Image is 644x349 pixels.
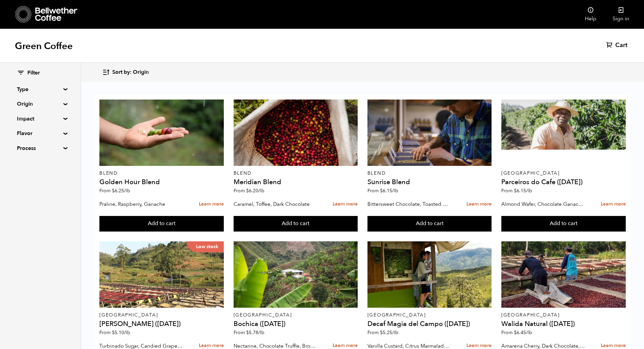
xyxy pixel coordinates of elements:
span: /lb [258,329,264,336]
bdi: 6.25 [112,188,130,194]
bdi: 5.78 [246,329,264,336]
span: $ [514,329,517,336]
p: [GEOGRAPHIC_DATA] [501,171,626,176]
span: From [501,188,532,194]
button: Add to cart [99,216,224,232]
span: $ [514,188,517,194]
a: Cart [606,41,629,49]
summary: Origin [17,100,64,108]
h4: Golden Hour Blend [99,179,224,186]
button: Add to cart [501,216,626,232]
summary: Type [17,85,64,93]
summary: Process [17,144,64,152]
a: Low stock [99,241,224,308]
p: Blend [234,171,358,176]
h4: Parceiros do Cafe ([DATE]) [501,179,626,186]
span: /lb [392,188,398,194]
span: $ [112,329,115,336]
bdi: 5.10 [112,329,130,336]
span: $ [380,188,383,194]
h4: Sunrise Blend [367,179,492,186]
p: [GEOGRAPHIC_DATA] [367,313,492,318]
span: $ [112,188,115,194]
bdi: 6.20 [246,188,264,194]
button: Add to cart [234,216,358,232]
span: $ [380,329,383,336]
bdi: 6.15 [380,188,398,194]
h4: Walida Natural ([DATE]) [501,321,626,327]
a: Learn more [199,197,224,212]
span: /lb [258,188,264,194]
h4: Bochica ([DATE]) [234,321,358,327]
p: [GEOGRAPHIC_DATA] [99,313,224,318]
span: Cart [615,41,627,49]
span: From [501,329,532,336]
span: Sort by: Origin [112,69,149,76]
p: Praline, Raspberry, Ganache [99,199,184,209]
p: Blend [367,171,492,176]
p: Bittersweet Chocolate, Toasted Marshmallow, Candied Orange, Praline [367,199,452,209]
p: [GEOGRAPHIC_DATA] [501,313,626,318]
a: Learn more [467,197,492,212]
h4: Meridian Blend [234,179,358,186]
a: Learn more [601,197,626,212]
summary: Flavor [17,129,64,137]
button: Add to cart [367,216,492,232]
p: [GEOGRAPHIC_DATA] [234,313,358,318]
button: Sort by: Origin [102,64,149,80]
span: /lb [124,329,130,336]
bdi: 6.15 [514,188,532,194]
span: Filter [27,69,40,77]
span: /lb [124,188,130,194]
span: $ [246,329,249,336]
h4: Decaf Magia del Campo ([DATE]) [367,321,492,327]
bdi: 6.45 [514,329,532,336]
p: Blend [99,171,224,176]
h1: Green Coffee [15,40,73,52]
span: /lb [526,188,532,194]
span: From [367,188,398,194]
a: Learn more [333,197,358,212]
span: /lb [392,329,398,336]
span: From [234,188,264,194]
span: From [99,329,130,336]
span: From [367,329,398,336]
p: Almond Wafer, Chocolate Ganache, Bing Cherry [501,199,586,209]
span: /lb [526,329,532,336]
summary: Impact [17,115,64,123]
span: From [234,329,264,336]
p: Low stock [187,241,224,252]
span: $ [246,188,249,194]
bdi: 5.25 [380,329,398,336]
h4: [PERSON_NAME] ([DATE]) [99,321,224,327]
p: Caramel, Toffee, Dark Chocolate [234,199,318,209]
span: From [99,188,130,194]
